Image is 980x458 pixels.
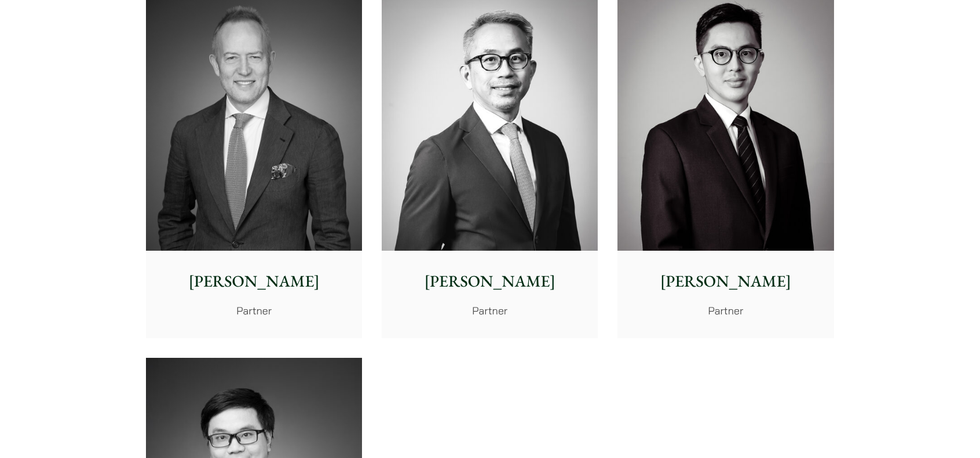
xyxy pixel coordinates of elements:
[627,269,824,294] p: [PERSON_NAME]
[391,303,588,318] p: Partner
[627,303,824,318] p: Partner
[391,269,588,294] p: [PERSON_NAME]
[155,269,353,294] p: [PERSON_NAME]
[155,303,353,318] p: Partner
